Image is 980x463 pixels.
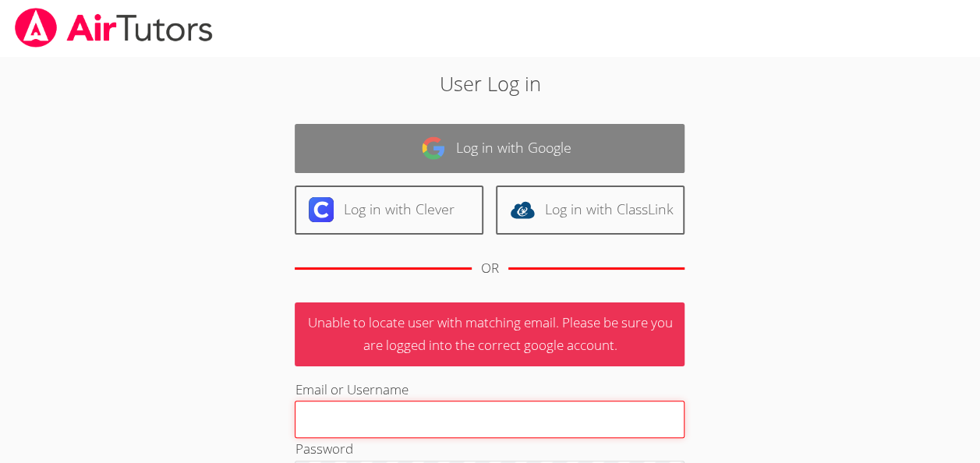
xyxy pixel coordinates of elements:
[295,302,685,366] p: Unable to locate user with matching email. Please be sure you are logged into the correct google ...
[510,197,535,222] img: classlink-logo-d6bb404cc1216ec64c9a2012d9dc4662098be43eaf13dc465df04b49fa7ab582.svg
[13,8,214,48] img: airtutors_banner-c4298cdbf04f3fff15de1276eac7730deb9818008684d7c2e4769d2f7ddbe033.png
[309,197,334,222] img: clever-logo-6eab21bc6e7a338710f1a6ff85c0baf02591cd810cc4098c63d3a4b26e2feb20.svg
[225,69,755,98] h2: User Log in
[481,257,499,280] div: OR
[295,186,483,235] a: Log in with Clever
[295,380,408,398] label: Email or Username
[496,186,685,235] a: Log in with ClassLink
[295,440,352,458] label: Password
[295,124,685,173] a: Log in with Google
[421,136,446,161] img: google-logo-50288ca7cdecda66e5e0955fdab243c47b7ad437acaf1139b6f446037453330a.svg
